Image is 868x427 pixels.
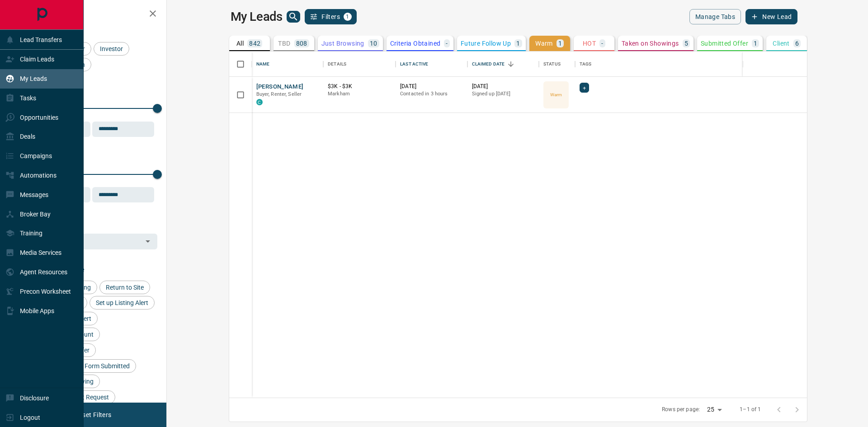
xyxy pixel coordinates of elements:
[539,52,575,77] div: Status
[543,52,561,77] div: Status
[740,406,761,413] p: 1–1 of 1
[99,281,150,294] div: Return to Site
[662,406,700,413] p: Rows per page:
[400,90,462,98] p: Contacted in 3 hours
[583,83,586,92] span: +
[703,403,725,416] div: 25
[516,40,520,47] p: 1
[328,52,346,77] div: Details
[370,40,377,47] p: 10
[323,52,396,77] div: Details
[583,40,596,47] p: HOT
[256,99,263,105] div: condos.ca
[256,52,270,77] div: Name
[94,42,129,56] div: Investor
[249,40,260,47] p: 842
[400,83,462,90] p: [DATE]
[69,407,117,422] button: Reset Filters
[601,40,603,47] p: -
[396,52,467,77] div: Last Active
[321,40,364,47] p: Just Browsing
[550,91,562,98] p: Warm
[328,90,391,98] p: Markham
[535,40,553,47] p: Warm
[305,9,357,24] button: Filters1
[580,83,589,93] div: +
[472,90,534,98] p: Signed up [DATE]
[622,40,679,47] p: Taken on Showings
[773,40,789,47] p: Client
[344,14,351,20] span: 1
[472,83,534,90] p: [DATE]
[256,91,302,97] span: Buyer, Renter, Seller
[754,40,757,47] p: 1
[90,296,155,310] div: Set up Listing Alert
[745,9,797,24] button: New Lead
[795,40,799,47] p: 6
[446,40,448,47] p: -
[93,299,151,306] span: Set up Listing Alert
[580,52,592,77] div: Tags
[256,83,304,91] button: [PERSON_NAME]
[461,40,511,47] p: Future Follow Up
[97,45,126,52] span: Investor
[236,40,244,47] p: All
[575,52,862,77] div: Tags
[278,40,290,47] p: TBD
[142,235,154,248] button: Open
[29,9,157,20] h2: Filters
[252,52,323,77] div: Name
[390,40,441,47] p: Criteria Obtained
[231,9,283,24] h1: My Leads
[296,40,307,47] p: 808
[328,83,391,90] p: $3K - $3K
[103,284,147,291] span: Return to Site
[505,58,517,70] button: Sort
[400,52,428,77] div: Last Active
[701,40,748,47] p: Submitted Offer
[287,11,300,23] button: search button
[467,52,539,77] div: Claimed Date
[684,40,688,47] p: 5
[558,40,562,47] p: 1
[472,52,505,77] div: Claimed Date
[689,9,741,24] button: Manage Tabs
